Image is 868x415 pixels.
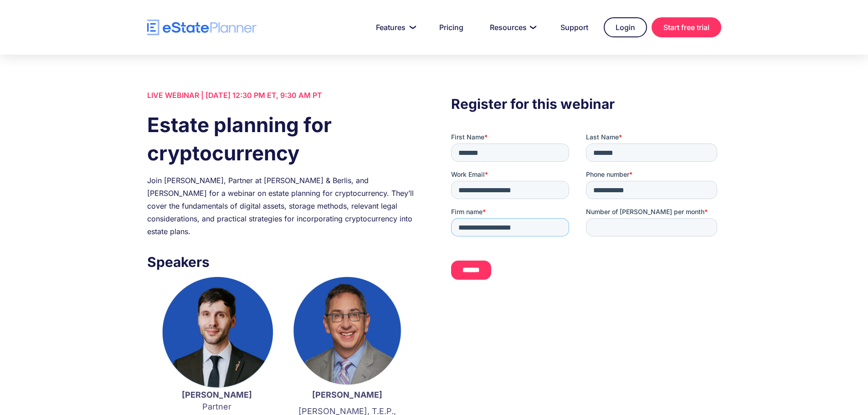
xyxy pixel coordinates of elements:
[550,18,599,36] a: Support
[479,18,545,36] a: Resources
[147,20,257,36] a: home
[147,111,417,167] h1: Estate planning for cryptocurrency
[161,389,273,413] p: Partner
[451,93,721,114] h3: Register for this webinar
[604,17,647,37] a: Login
[147,89,417,102] div: LIVE WEBINAR | [DATE] 12:30 PM ET, 9:30 AM PT
[365,18,424,36] a: Features
[428,18,474,36] a: Pricing
[451,133,721,287] iframe: Form 0
[147,251,417,272] h3: Speakers
[652,17,721,37] a: Start free trial
[182,390,252,400] strong: [PERSON_NAME]
[312,390,382,400] strong: [PERSON_NAME]
[147,174,417,238] div: Join [PERSON_NAME], Partner at [PERSON_NAME] & Berlis, and [PERSON_NAME] for a webinar on estate ...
